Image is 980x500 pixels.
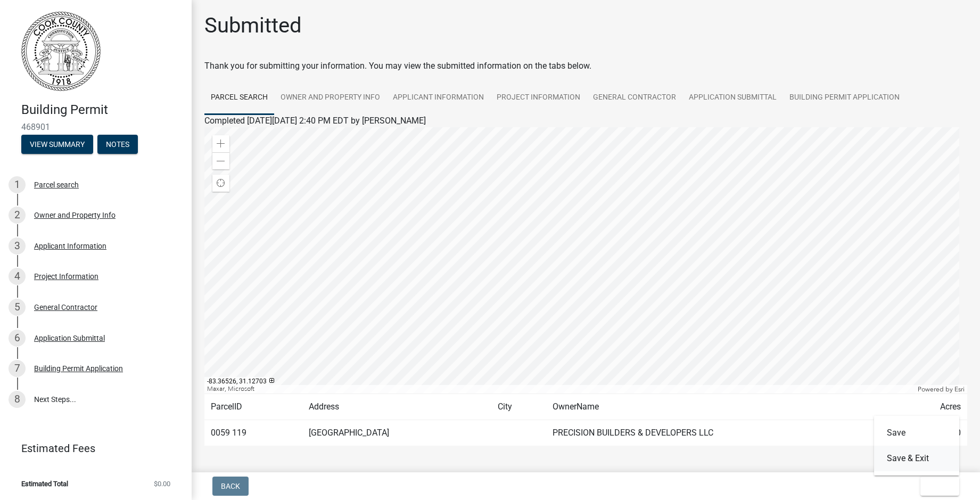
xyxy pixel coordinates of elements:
div: Owner and Property Info [34,211,116,219]
a: Applicant Information [386,81,490,115]
a: Application Submittal [682,81,783,115]
div: 1 [9,176,26,193]
div: Maxar, Microsoft [204,385,915,394]
div: Thank you for submitting your information. You may view the submitted information on the tabs below. [204,60,967,72]
span: $0.00 [154,480,170,487]
span: Completed [DATE][DATE] 2:40 PM EDT by [PERSON_NAME] [204,116,426,126]
div: General Contractor [34,304,97,311]
span: Estimated Total [21,480,68,487]
button: Exit [920,477,959,496]
td: PRECISION BUILDERS & DEVELOPERS LLC [546,420,898,446]
wm-modal-confirm: Notes [97,141,138,149]
td: [GEOGRAPHIC_DATA] [302,420,491,446]
div: Zoom out [212,152,229,169]
a: Project Information [490,81,587,115]
wm-modal-confirm: Summary [21,141,93,149]
a: Estimated Fees [9,438,175,459]
td: OwnerName [546,394,898,420]
div: 3 [9,237,26,255]
td: ParcelID [204,394,302,420]
div: Exit [874,416,959,476]
button: View Summary [21,135,93,154]
td: Acres [898,394,967,420]
td: Address [302,394,491,420]
div: 5 [9,299,26,316]
span: 468901 [21,122,170,132]
div: Building Permit Application [34,365,123,372]
div: Zoom in [212,135,229,152]
div: 2 [9,207,26,224]
a: Esri [954,386,965,393]
td: 0059 119 [204,420,302,446]
a: Owner and Property Info [274,81,386,115]
button: Save & Exit [874,446,959,471]
div: 4 [9,268,26,285]
button: Back [212,477,249,496]
div: Find my location [212,175,229,192]
a: Parcel search [204,81,274,115]
td: City [491,394,546,420]
h1: Submitted [204,13,302,38]
div: 7 [9,360,26,377]
div: Project Information [34,273,98,280]
div: Applicant Information [34,242,106,250]
span: Exit [929,482,944,490]
button: Save [874,420,959,446]
div: Powered by [915,385,967,394]
div: Parcel search [34,181,79,188]
button: Notes [97,135,138,154]
div: Application Submittal [34,334,105,342]
div: 6 [9,330,26,347]
a: General Contractor [587,81,682,115]
img: Cook County, Georgia [21,11,101,91]
a: Building Permit Application [783,81,906,115]
span: Back [221,482,240,490]
h4: Building Permit [21,102,183,118]
div: 8 [9,391,26,408]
